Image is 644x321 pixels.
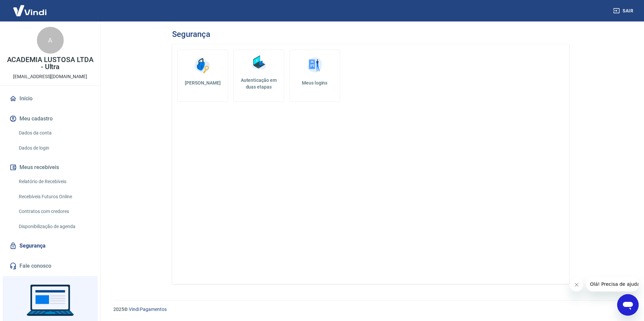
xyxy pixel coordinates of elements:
a: Meus logins [289,50,340,102]
a: Disponibilização de agenda [16,220,92,233]
img: Alterar senha [193,55,213,75]
a: Fale conosco [8,259,92,273]
p: [EMAIL_ADDRESS][DOMAIN_NAME] [13,73,87,80]
h5: Meus logins [295,79,334,86]
a: Dados da conta [16,126,92,140]
h5: Autenticação em duas etapas [236,77,281,90]
p: ACADEMIA LUSTOSA LTDA - Ultra [5,56,95,70]
a: Relatório de Recebíveis [16,175,92,189]
img: Vindi [8,0,52,21]
a: [PERSON_NAME] [177,50,228,102]
a: Segurança [8,238,92,253]
a: Recebíveis Futuros Online [16,190,92,204]
a: Contratos com credores [16,205,92,218]
iframe: Mensagem da empresa [586,277,639,291]
a: Início [8,91,92,106]
span: Olá! Precisa de ajuda? [4,5,56,10]
a: Vindi Pagamentos [129,307,167,312]
h3: Segurança [172,30,210,39]
button: Sair [612,5,636,17]
a: Autenticação em duas etapas [233,50,284,102]
button: Meu cadastro [8,111,92,126]
p: 2025 © [113,306,628,313]
img: Autenticação em duas etapas [249,53,269,73]
button: Meus recebíveis [8,160,92,175]
h5: [PERSON_NAME] [183,79,222,86]
iframe: Botão para abrir a janela de mensagens [617,294,639,316]
div: A [37,27,64,54]
a: Dados de login [16,141,92,155]
iframe: Fechar mensagem [570,278,583,291]
img: Meus logins [305,55,325,75]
